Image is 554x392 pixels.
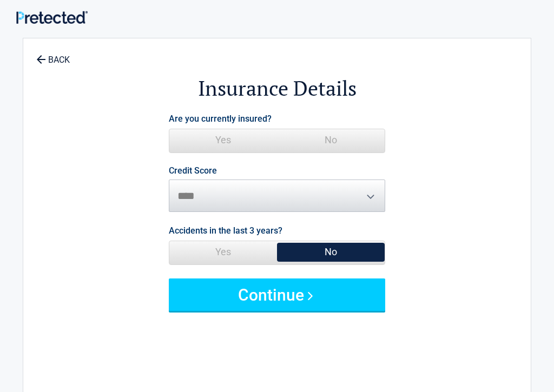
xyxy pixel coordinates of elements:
[34,45,72,64] a: BACK
[169,241,277,263] span: Yes
[169,111,272,126] label: Are you currently insured?
[277,241,385,263] span: No
[83,75,471,102] h2: Insurance Details
[169,129,277,151] span: Yes
[277,129,385,151] span: No
[169,223,282,238] label: Accidents in the last 3 years?
[16,11,88,24] img: Main Logo
[169,278,385,311] button: Continue
[169,167,217,175] label: Credit Score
